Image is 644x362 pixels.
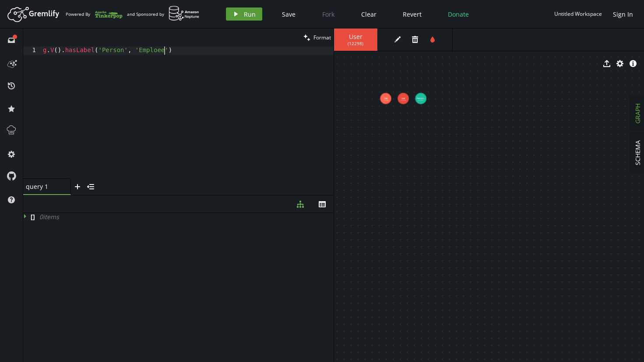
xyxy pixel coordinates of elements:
span: Run [244,10,256,18]
tspan: User [384,97,387,99]
span: ( 12298 ) [348,41,363,46]
span: Save [282,10,296,18]
div: 1 [23,46,42,55]
span: Format [313,34,331,41]
img: AWS Neptune [169,6,200,21]
span: User [343,33,369,41]
span: Fork [322,10,334,18]
span: [ [31,213,33,221]
span: ] [33,213,35,221]
tspan: User [401,97,405,99]
span: query 1 [26,182,61,191]
span: Revert [403,10,422,18]
button: Clear [355,7,383,21]
button: Save [275,7,302,21]
span: 0 item s [39,213,59,221]
button: Sign In [609,7,637,21]
span: SCHEMA [633,140,642,165]
span: GRAPH [633,103,642,124]
div: Untitled Workspace [554,11,602,17]
button: Revert [396,7,428,21]
tspan: (12302) [418,99,423,101]
button: Fork [315,7,341,21]
tspan: Person:... [416,97,425,99]
button: Run [226,7,262,21]
button: Format [301,28,334,46]
span: Sign In [613,10,633,18]
tspan: (12298) [383,99,388,101]
button: Donate [441,7,475,21]
div: and Sponsored by [127,6,200,22]
div: Powered By [66,7,123,22]
tspan: (12300) [401,99,406,101]
span: Clear [361,10,377,18]
span: Donate [448,10,469,18]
